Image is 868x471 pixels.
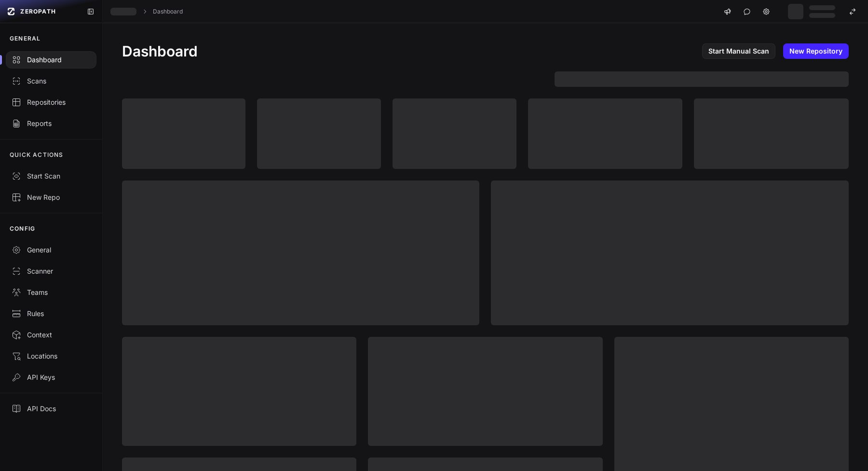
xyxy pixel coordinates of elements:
[12,266,91,276] div: Scanner
[10,225,35,233] p: CONFIG
[12,171,91,181] div: Start Scan
[110,8,183,15] nav: breadcrumb
[141,8,148,15] svg: chevron right,
[783,43,849,59] a: New Repository
[20,8,56,15] span: ZEROPATH
[4,4,79,19] a: ZEROPATH
[12,404,91,414] div: API Docs
[12,76,91,86] div: Scans
[12,193,91,202] div: New Repo
[12,119,91,128] div: Reports
[122,42,198,60] h1: Dashboard
[10,35,41,42] p: GENERAL
[153,8,183,15] a: Dashboard
[702,43,775,59] a: Start Manual Scan
[12,97,91,107] div: Repositories
[12,309,91,319] div: Rules
[12,330,91,340] div: Context
[10,151,64,159] p: QUICK ACTIONS
[12,55,91,65] div: Dashboard
[12,351,91,361] div: Locations
[12,245,91,255] div: General
[12,373,91,382] div: API Keys
[12,288,91,297] div: Teams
